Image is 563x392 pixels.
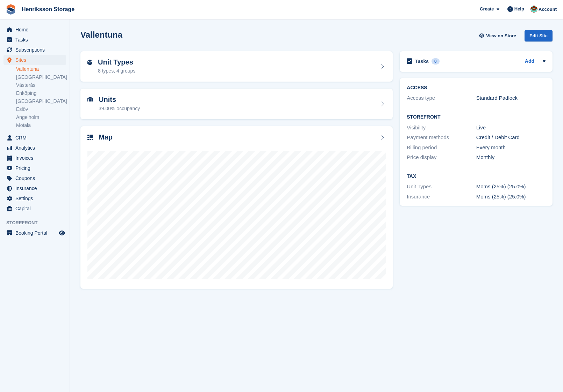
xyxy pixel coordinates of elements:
h2: Tax [407,174,546,179]
a: menu [3,173,66,183]
a: menu [3,183,66,193]
a: menu [3,55,66,65]
h2: ACCESS [407,85,546,91]
img: stora-icon-8386f47178a22dfd0bd8f6a31ec36ba5ce8667c1dd55bd0f319d3a0aa187defe.svg [6,4,16,15]
span: CRM [15,133,57,143]
a: [GEOGRAPHIC_DATA] [16,98,66,105]
div: Moms (25%) (25.0%) [476,193,546,201]
span: Booking Portal [15,228,57,238]
span: Help [514,6,524,13]
span: Account [539,6,557,13]
a: Enköping [16,90,66,97]
img: unit-icn-7be61d7bf1b0ce9d3e12c5938cc71ed9869f7b940bace4675aadf7bd6d80202e.svg [87,97,93,102]
a: menu [3,228,66,238]
div: 8 types, 4 groups [98,67,135,75]
div: Access type [407,94,476,102]
a: Edit Site [525,30,553,44]
a: Vallentuna [16,66,66,73]
span: Capital [15,204,57,213]
h2: Units [99,96,140,104]
a: [GEOGRAPHIC_DATA] [16,74,66,81]
h2: Tasks [415,58,429,65]
span: Analytics [15,143,57,153]
span: Home [15,25,57,35]
h2: Storefront [407,114,546,120]
div: Visibility [407,124,476,132]
div: Live [476,124,546,132]
div: Monthly [476,153,546,161]
h2: Unit Types [98,58,135,66]
div: Unit Types [407,183,476,191]
a: Motala [16,122,66,129]
img: Isak Martinelle [530,6,537,13]
span: Invoices [15,153,57,163]
h2: Map [99,133,113,141]
span: View on Store [486,32,516,39]
span: Tasks [15,35,57,45]
span: Coupons [15,173,57,183]
a: menu [3,35,66,45]
a: Unit Types 8 types, 4 groups [80,51,393,82]
span: Sites [15,55,57,65]
div: Billing period [407,144,476,152]
div: Insurance [407,193,476,201]
a: menu [3,133,66,143]
a: Eslöv [16,106,66,113]
a: Preview store [58,229,66,237]
a: Units 39.00% occupancy [80,89,393,119]
a: Add [525,58,534,66]
a: menu [3,204,66,213]
div: 39.00% occupancy [99,105,140,112]
a: menu [3,194,66,203]
span: Insurance [15,183,57,193]
a: menu [3,25,66,35]
a: menu [3,163,66,173]
div: 0 [432,58,440,65]
h2: Vallentuna [80,30,122,39]
span: Pricing [15,163,57,173]
a: Henriksson Storage [19,3,77,15]
img: map-icn-33ee37083ee616e46c38cad1a60f524a97daa1e2b2c8c0bc3eb3415660979fc1.svg [87,135,93,140]
div: Credit / Debit Card [476,134,546,142]
div: Every month [476,144,546,152]
a: menu [3,153,66,163]
a: menu [3,143,66,153]
span: Create [480,6,494,13]
span: Settings [15,194,57,203]
div: Price display [407,153,476,161]
span: Subscriptions [15,45,57,55]
a: Ängelholm [16,114,66,121]
a: View on Store [478,30,519,42]
div: Moms (25%) (25.0%) [476,183,546,191]
div: Standard Padlock [476,94,546,102]
a: menu [3,45,66,55]
div: Payment methods [407,134,476,142]
div: Edit Site [525,30,553,42]
span: Storefront [6,219,70,226]
a: Map [80,126,393,289]
img: unit-type-icn-2b2737a686de81e16bb02015468b77c625bbabd49415b5ef34ead5e3b44a266d.svg [87,60,92,65]
a: Västerås [16,82,66,89]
